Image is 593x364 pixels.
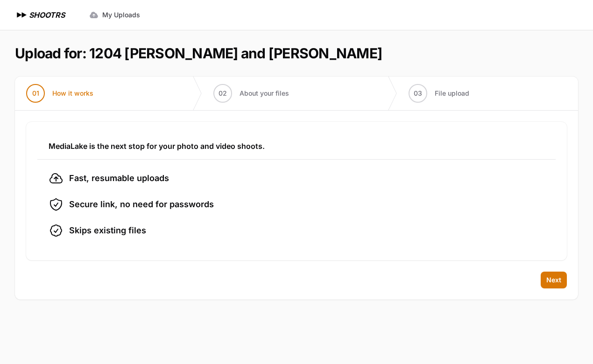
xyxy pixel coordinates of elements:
[49,140,544,152] h3: MediaLake is the next stop for your photo and video shoots.
[240,89,289,98] span: About your files
[15,77,105,110] button: 01 How it works
[219,89,227,98] span: 02
[32,89,39,98] span: 01
[435,89,469,98] span: File upload
[69,172,169,185] span: Fast, resumable uploads
[102,10,140,20] span: My Uploads
[69,198,214,211] span: Secure link, no need for passwords
[202,77,300,110] button: 02 About your files
[52,89,93,98] span: How it works
[414,89,422,98] span: 03
[15,9,29,21] img: SHOOTRS
[69,224,146,237] span: Skips existing files
[546,275,561,285] span: Next
[541,272,567,288] button: Next
[15,45,382,62] h1: Upload for: 1204 [PERSON_NAME] and [PERSON_NAME]
[29,9,65,21] h1: SHOOTRS
[397,77,480,110] button: 03 File upload
[15,9,65,21] a: SHOOTRS SHOOTRS
[84,7,146,23] a: My Uploads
